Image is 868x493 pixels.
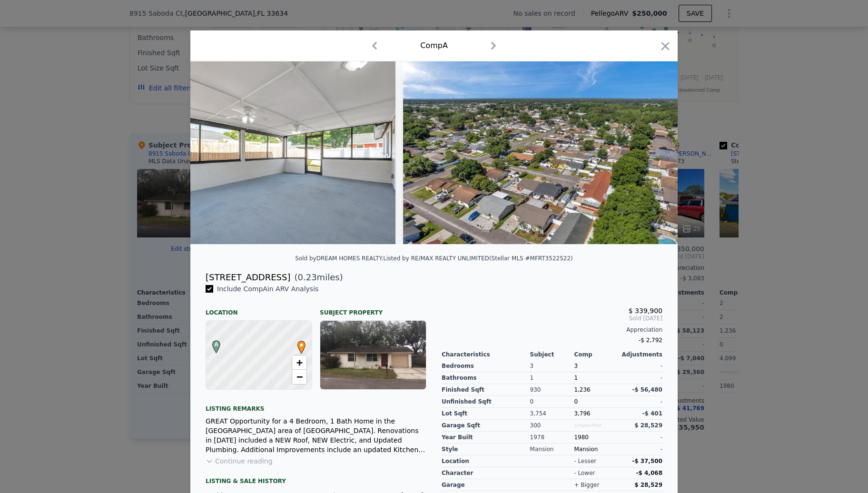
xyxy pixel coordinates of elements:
div: - [618,432,662,444]
div: Unspecified [574,420,618,432]
div: Listing remarks [206,397,426,413]
div: Year Built [442,432,530,444]
div: 1 [530,372,574,384]
button: Continue reading [206,456,273,466]
div: - [618,360,662,372]
div: A [210,340,216,346]
div: GREAT Opportunity for a 4 Bedroom, 1 Bath Home in the [GEOGRAPHIC_DATA] area of [GEOGRAPHIC_DATA]... [206,416,426,454]
span: − [296,371,303,383]
div: LISTING & SALE HISTORY [206,477,426,487]
div: Characteristics [442,351,530,358]
div: - [618,372,662,384]
div: 0 [530,396,574,408]
span: A [210,340,223,349]
span: $ 28,529 [634,422,662,429]
div: Bedrooms [442,360,530,372]
div: Adjustments [618,351,662,358]
div: 1980 [574,432,618,444]
div: - [618,444,662,455]
div: Mansion [574,444,618,455]
span: + [296,356,303,368]
span: $ 28,529 [634,482,662,488]
span: -$ 401 [642,410,662,417]
span: 1,236 [574,386,590,393]
div: Comp [574,351,618,358]
span: 3 [574,363,578,369]
div: Unfinished Sqft [442,396,530,408]
div: Garage Sqft [442,420,530,432]
span: -$ 4,068 [636,470,662,476]
div: Appreciation [442,326,662,334]
span: 0.23 [298,272,317,282]
img: Property Img [403,61,678,244]
div: 3,754 [530,408,574,420]
div: 300 [530,420,574,432]
div: Finished Sqft [442,384,530,396]
div: Style [442,444,530,455]
div: - [618,396,662,408]
span: -$ 2,792 [639,337,662,344]
span: 0 [574,398,578,405]
img: Property Img [121,61,395,244]
div: Bathrooms [442,372,530,384]
span: -$ 37,500 [632,458,662,464]
span: Include Comp A in ARV Analysis [213,285,322,293]
div: Comp A [420,40,448,51]
span: 3,796 [574,410,590,417]
div: Sold by DREAM HOMES REALTY . [295,255,383,262]
div: Subject [530,351,574,358]
span: Sold [DATE] [442,315,662,322]
div: garage [442,479,530,491]
div: Subject Property [320,301,426,316]
div: 1 [574,372,618,384]
div: - lesser [574,457,596,465]
span: -$ 56,480 [632,386,662,393]
div: + bigger [574,481,599,489]
div: [STREET_ADDRESS] [206,271,290,284]
div: character [442,467,530,479]
div: 1978 [530,432,574,444]
div: 3 [530,360,574,372]
span: ( miles) [290,271,343,284]
a: Zoom in [292,355,306,370]
span: • [295,338,308,352]
div: Mansion [530,444,574,455]
div: Listed by RE/MAX REALTY UNLIMITED (Stellar MLS #MFRT3522522) [383,255,572,262]
a: Zoom out [292,370,306,384]
div: location [442,455,530,467]
div: Location [206,301,312,316]
div: 930 [530,384,574,396]
div: • [295,341,301,346]
span: $ 339,900 [629,307,662,315]
div: - lower [574,469,595,477]
div: Lot Sqft [442,408,530,420]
